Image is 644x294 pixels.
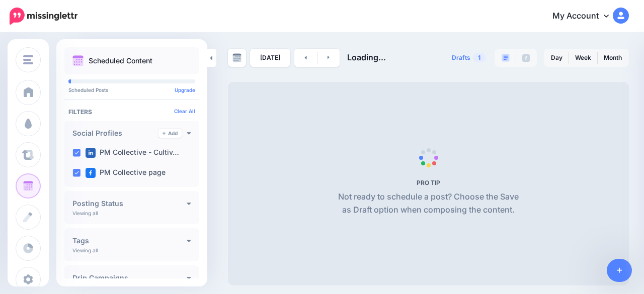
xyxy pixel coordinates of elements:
[522,54,530,62] img: facebook-grey-square.png
[334,179,523,186] h5: PRO TIP
[72,237,187,244] h4: Tags
[542,4,629,29] a: My Account
[452,55,470,61] span: Drafts
[10,8,77,25] img: Missinglettr
[72,55,84,66] img: calendar.png
[569,50,597,66] a: Week
[68,87,195,92] p: Scheduled Posts
[446,49,492,67] a: Drafts1
[250,49,290,67] a: [DATE]
[598,50,628,66] a: Month
[473,53,486,62] span: 1
[545,50,569,66] a: Day
[23,55,33,64] img: menu.png
[72,210,98,216] p: Viewing all
[86,168,96,178] img: facebook-square.png
[175,87,195,93] a: Upgrade
[72,200,187,207] h4: Posting Status
[158,129,182,138] a: Add
[232,53,242,62] img: calendar-grey-darker.png
[68,108,195,116] h4: Filters
[334,190,523,217] p: Not ready to schedule a post? Choose the Save as Draft option when composing the content.
[89,57,152,64] p: Scheduled Content
[86,148,179,158] label: PM Collective - Cultiv…
[86,148,96,158] img: linkedin-square.png
[174,108,195,114] a: Clear All
[72,247,98,253] p: Viewing all
[72,274,187,281] h4: Drip Campaigns
[502,54,510,62] img: paragraph-boxed.png
[86,168,166,178] label: PM Collective page
[72,130,158,137] h4: Social Profiles
[347,52,386,62] span: Loading...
